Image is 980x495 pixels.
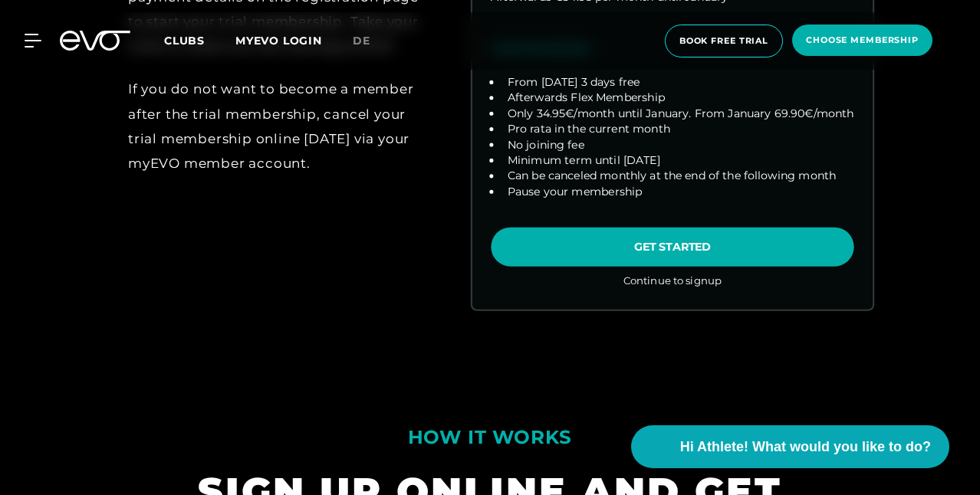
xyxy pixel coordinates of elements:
[353,32,389,50] a: de
[660,25,788,57] a: book free trial
[164,34,205,48] span: Clubs
[631,425,949,468] button: Hi Athlete! What would you like to do?
[235,34,322,48] a: MYEVO LOGIN
[806,34,919,47] span: choose membership
[128,77,435,175] div: If you do not want to become a member after the trial membership, cancel your trial membership on...
[788,25,937,57] a: choose membership
[408,419,573,455] div: HOW IT WORKS
[679,34,768,48] span: book free trial
[164,33,235,48] a: Clubs
[353,34,370,48] span: de
[680,437,931,457] span: Hi Athlete! What would you like to do?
